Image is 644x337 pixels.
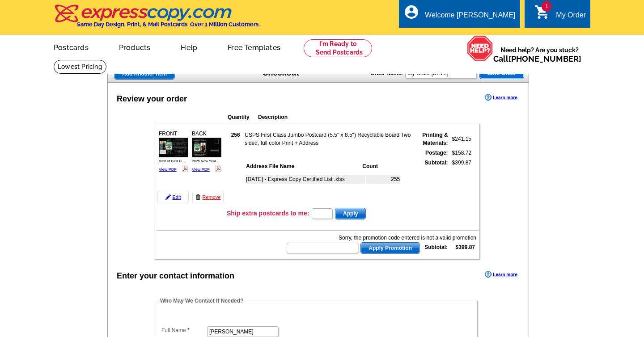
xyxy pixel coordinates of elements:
a: [PHONE_NUMBER] [508,54,581,63]
span: Add Another Item [114,68,174,79]
a: Free Templates [213,36,295,57]
div: Enter your contact information [117,270,234,282]
span: Apply [335,208,365,219]
td: $158.72 [449,148,472,157]
strong: Printing & Materials: [422,132,448,146]
a: Remove [192,191,224,203]
i: shopping_cart [534,4,551,20]
strong: $399.87 [456,244,475,250]
iframe: LiveChat chat widget [465,129,644,337]
h4: Same Day Design, Print, & Mail Postcards. Over 1 Million Customers. [77,21,260,28]
th: Count [362,162,400,171]
img: small-thumb.jpg [159,138,188,157]
i: account_circle [403,4,419,20]
strong: 256 [231,132,240,138]
img: help [467,35,493,61]
a: 1 shopping_cart My Order [534,10,586,21]
a: Help [166,36,212,57]
a: Add Another Item [114,68,175,80]
td: $399.87 [449,158,472,205]
th: Address File Name [246,162,361,171]
span: Apply Promotion [361,243,419,253]
img: small-thumb.jpg [192,138,221,157]
span: Call [493,54,581,63]
a: Postcards [39,36,103,57]
th: Quantity [227,113,257,122]
legend: Who May We Contact If Needed? [159,297,244,305]
td: $241.15 [449,131,472,147]
td: USPS First Class Jumbo Postcard (5.5" x 8.5") Recyclable Board Two sided, full color Print + Address [244,131,413,147]
div: Sorry, the promotion code entered is not a valid promotion [286,234,476,242]
div: Welcome [PERSON_NAME] [425,11,515,24]
span: 1 [542,1,551,12]
a: Edit [157,191,189,203]
label: Full Name [161,326,206,334]
span: Best of East H... [159,159,185,163]
h3: Ship extra postcards to me: [227,209,309,217]
a: View PDF [192,167,210,172]
button: Apply [335,208,366,219]
img: pencil-icon.gif [165,194,171,200]
img: pdf_logo.png [215,165,221,172]
a: View PDF [159,167,177,172]
span: 2025 New Year ... [192,159,220,163]
strong: Postage: [425,150,448,156]
a: Learn more [485,94,517,101]
td: 255 [366,175,400,184]
a: Products [105,36,165,57]
td: [DATE] - Express Copy Certified List .xlsx [246,175,365,184]
strong: Subtotal: [424,244,448,250]
img: trashcan-icon.gif [195,194,201,200]
strong: Subtotal: [425,160,448,166]
div: BACK [191,128,223,174]
span: Need help? Are you stuck? [493,46,586,63]
a: Same Day Design, Print, & Mail Postcards. Over 1 Million Customers. [54,11,260,28]
th: Description [258,113,421,122]
div: My Order [556,11,586,24]
div: Review your order [117,93,187,105]
div: FRONT [157,128,190,174]
button: Apply Promotion [360,242,420,254]
img: pdf_logo.png [182,165,188,172]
